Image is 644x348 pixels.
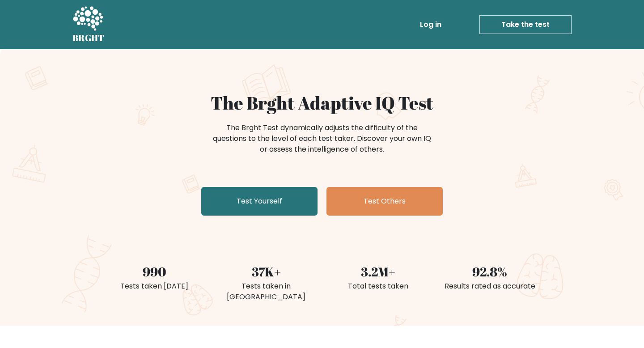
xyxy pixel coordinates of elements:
h1: The Brght Adaptive IQ Test [104,92,540,114]
div: 3.2M+ [327,262,428,281]
h5: BRGHT [72,33,105,43]
div: Total tests taken [327,281,428,292]
div: Tests taken [DATE] [104,281,205,292]
a: Test Others [326,187,443,216]
div: The Brght Test dynamically adjusts the difficulty of the questions to the level of each test take... [210,123,434,155]
a: BRGHT [72,4,105,46]
div: Tests taken in [GEOGRAPHIC_DATA] [216,281,317,302]
div: Results rated as accurate [439,281,540,292]
div: 990 [104,262,205,281]
div: 92.8% [439,262,540,281]
a: Test Yourself [201,187,318,216]
a: Log in [416,16,445,34]
a: Take the test [479,15,572,34]
div: 37K+ [216,262,317,281]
